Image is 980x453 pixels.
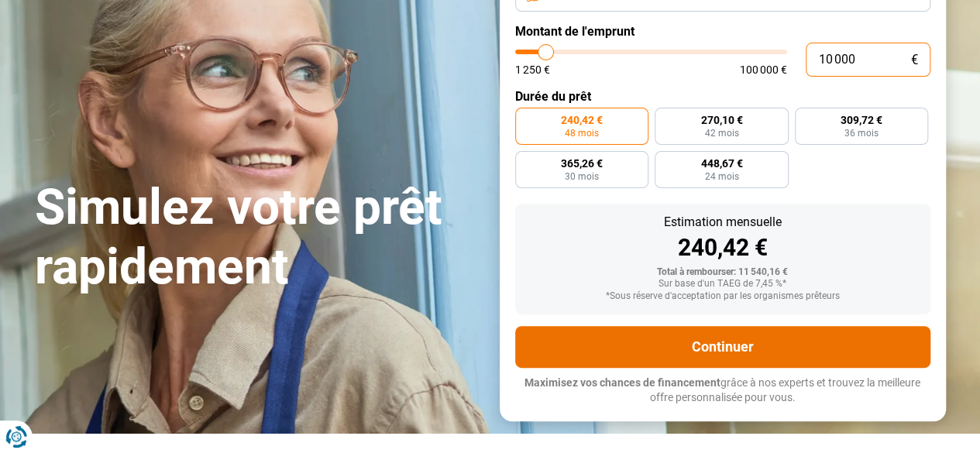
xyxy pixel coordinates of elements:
div: Sur base d'un TAEG de 7,45 %* [528,279,918,290]
div: Estimation mensuelle [528,216,918,228]
div: Total à rembourser: 11 540,16 € [528,267,918,278]
span: 1 250 € [515,64,550,75]
button: Continuer [515,326,930,368]
span: € [911,53,918,67]
span: 24 mois [704,172,738,181]
div: 240,42 € [528,236,918,259]
h1: Simulez votre prêt rapidement [35,178,481,297]
span: Maximisez vos chances de financement [524,376,720,389]
p: grâce à nos experts et trouvez la meilleure offre personnalisée pour vous. [515,376,930,406]
span: 448,67 € [700,158,742,169]
span: 309,72 € [841,115,882,125]
label: Durée du prêt [515,89,930,104]
span: 48 mois [565,129,599,138]
span: 36 mois [844,129,879,138]
span: 365,26 € [561,158,603,169]
span: 100 000 € [740,64,787,75]
span: 240,42 € [561,115,603,125]
span: 42 mois [704,129,738,138]
span: 30 mois [565,172,599,181]
label: Montant de l'emprunt [515,24,930,39]
span: 270,10 € [700,115,742,125]
div: *Sous réserve d'acceptation par les organismes prêteurs [528,291,918,302]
